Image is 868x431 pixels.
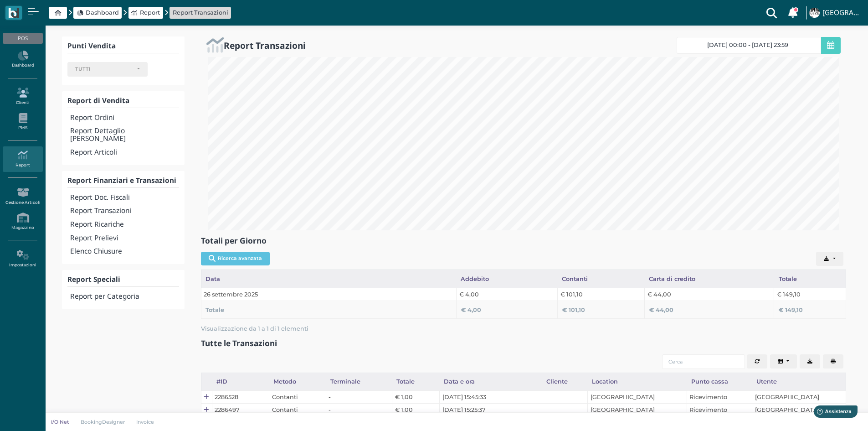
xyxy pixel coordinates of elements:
a: Clienti [3,84,42,109]
a: Dashboard [77,8,119,17]
div: POS [3,33,42,44]
td: [DATE] 15:25:37 [440,404,542,416]
span: Dashboard [86,8,119,17]
div: Location [588,373,687,390]
div: Terminale [326,373,392,390]
td: - [326,391,392,404]
div: Data [201,270,457,287]
button: TUTTI [67,62,148,77]
div: € 4,00 [461,306,553,314]
div: Metodo [269,373,326,390]
div: Colonne [770,354,800,369]
td: [GEOGRAPHIC_DATA] [588,404,687,416]
a: Invoice [131,418,160,426]
input: Cerca [662,354,745,369]
div: Cliente [542,373,587,390]
div: € 101,10 [562,306,640,314]
a: Gestione Articoli [3,184,42,209]
p: I/O Net [51,418,69,426]
div: € 149,10 [779,306,841,314]
h4: Report Ricariche [70,221,179,228]
h2: Report Transazioni [224,41,306,50]
td: [DATE] 15:45:33 [440,391,542,404]
td: € 1,00 [392,404,439,416]
b: Report Speciali [67,275,120,284]
div: Data e ora [440,373,542,390]
span: [DATE] 00:00 - [DATE] 23:59 [707,42,788,49]
div: Punto cassa [687,373,752,390]
img: ... [809,8,819,18]
a: Impostazioni [3,246,42,271]
h4: Report Doc. Fiscali [70,194,179,202]
button: Aggiorna [747,354,767,369]
button: Columns [770,354,797,369]
td: 2286497 [212,404,269,416]
div: Utente [752,373,846,390]
h4: Report Dettaglio [PERSON_NAME] [70,127,179,143]
td: € 4,00 [457,288,558,301]
span: Visualizzazione da 1 a 1 di 1 elementi [201,322,308,335]
td: € 44,00 [645,288,774,301]
td: Contanti [269,404,326,416]
b: Punti Vendita [67,41,116,51]
div: TUTTI [75,66,133,73]
h4: Report Ordini [70,114,179,122]
td: [GEOGRAPHIC_DATA] [588,391,687,404]
div: € 44,00 [649,306,770,314]
td: [GEOGRAPHIC_DATA] [752,404,846,416]
a: ... [GEOGRAPHIC_DATA] [808,2,863,24]
a: Report [131,8,160,17]
h4: Elenco Chiusure [70,248,179,255]
div: #ID [212,373,269,390]
td: Ricevimento [687,391,752,404]
a: Magazzino [3,209,42,234]
div: Totale [774,270,846,287]
h4: Report Articoli [70,149,179,156]
a: BookingDesigner [75,418,131,426]
td: € 1,00 [392,391,439,404]
td: € 101,10 [558,288,645,301]
button: Export [816,252,843,266]
div: Contanti [558,270,645,287]
iframe: Help widget launcher [803,403,860,423]
td: Ricevimento [687,404,752,416]
h4: Report Prelievi [70,234,179,242]
td: - [326,404,392,416]
b: Totali per Giorno [201,235,267,246]
div: Addebito [457,270,558,287]
div: Totale [392,373,439,390]
b: Tutte le Transazioni [201,338,277,348]
span: Assistenza [27,7,60,14]
h4: [GEOGRAPHIC_DATA] [822,9,863,17]
a: Report Transazioni [173,8,228,17]
a: Dashboard [3,47,42,72]
td: [GEOGRAPHIC_DATA] [752,391,846,404]
img: logo [8,8,19,18]
button: Ricerca avanzata [201,252,270,265]
span: Report [140,8,160,17]
div: Totale [205,306,452,314]
a: PMS [3,109,42,135]
b: Report di Vendita [67,96,129,105]
b: Report Finanziari e Transazioni [67,176,176,185]
a: Report [3,146,42,171]
button: Export [800,354,820,369]
h4: Report Transazioni [70,207,179,215]
div: Carta di credito [645,270,774,287]
td: 26 settembre 2025 [201,288,457,301]
td: 2286528 [212,391,269,404]
h4: Report per Categoria [70,293,179,301]
td: € 149,10 [774,288,846,301]
td: Contanti [269,391,326,404]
